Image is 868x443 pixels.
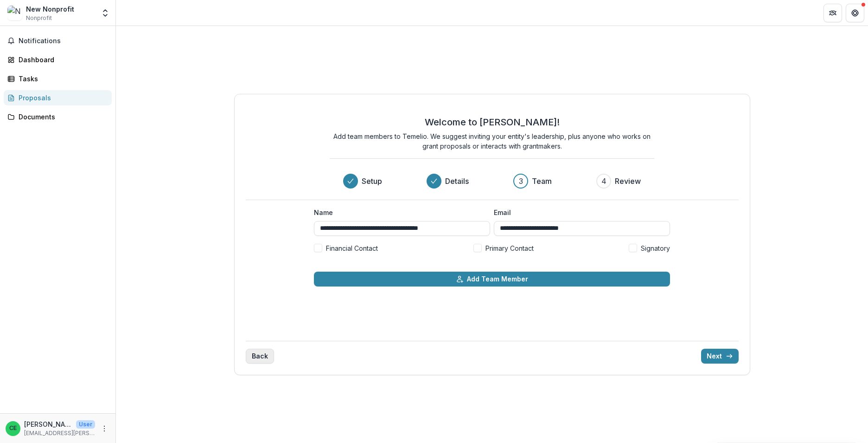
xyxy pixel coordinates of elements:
[246,349,274,364] button: Back
[532,176,552,187] h3: Team
[26,4,74,14] div: New Nonprofit
[24,419,72,429] p: [PERSON_NAME]
[314,208,485,217] label: Name
[846,4,864,22] button: Get Help
[4,109,112,124] a: Documents
[19,112,104,122] div: Documents
[26,14,52,22] span: Nonprofit
[19,93,104,103] div: Proposals
[4,33,112,48] button: Notifications
[641,243,670,253] span: Signatory
[701,349,739,364] button: Next
[4,90,112,105] a: Proposals
[24,429,95,437] p: [EMAIL_ADDRESS][PERSON_NAME][DOMAIN_NAME]
[445,176,469,187] h3: Details
[823,4,842,22] button: Partners
[485,243,534,253] span: Primary Contact
[494,208,664,217] label: Email
[4,71,112,86] a: Tasks
[99,4,112,22] button: Open entity switcher
[343,174,641,189] div: Progress
[76,420,95,429] p: User
[19,74,104,84] div: Tasks
[601,176,606,187] div: 4
[615,176,641,187] h3: Review
[314,272,670,287] button: Add Team Member
[330,131,654,151] p: Add team members to Temelio. We suggest inviting your entity's leadership, plus anyone who works ...
[9,425,17,431] div: Collin Edwards
[19,55,104,65] div: Dashboard
[425,117,560,128] h2: Welcome to [PERSON_NAME]!
[4,52,112,67] a: Dashboard
[99,423,110,434] button: More
[362,176,382,187] h3: Setup
[326,243,378,253] span: Financial Contact
[19,37,108,45] span: Notifications
[519,176,523,187] div: 3
[7,6,22,20] img: New Nonprofit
